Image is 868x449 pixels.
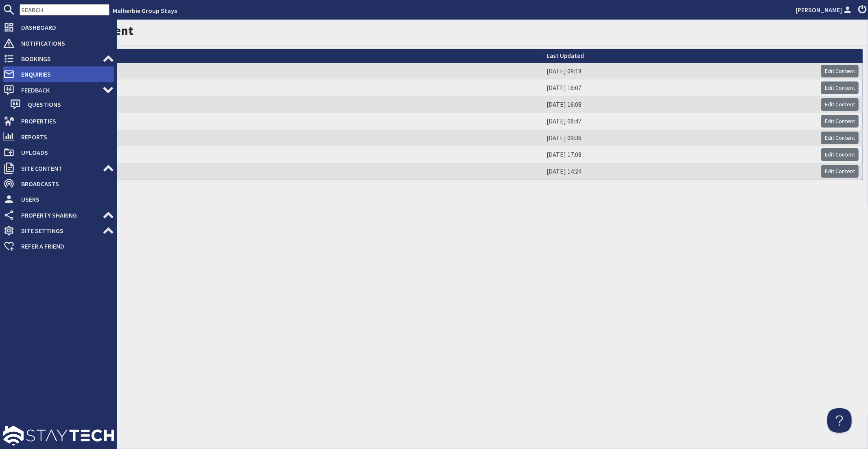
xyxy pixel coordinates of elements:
[3,114,114,128] a: Properties
[15,114,114,128] span: Properties
[3,224,114,237] a: Site Settings
[3,84,114,97] a: Feedback
[25,163,542,180] td: 7 : Bottom: 4
[821,115,859,128] a: Edit Content
[3,193,114,206] a: Users
[25,113,542,130] td: 4 : Bottom: 1
[15,162,103,175] span: Site Content
[3,209,114,222] a: Property Sharing
[542,163,817,180] td: [DATE] 14:24
[21,98,114,111] span: Questions
[542,130,817,146] td: [DATE] 09:36
[827,408,852,433] iframe: Toggle Customer Support
[15,209,103,222] span: Property Sharing
[25,63,542,79] td: 1 : Top Left of Homepage
[3,130,114,143] a: Reports
[3,162,114,175] a: Site Content
[542,146,817,163] td: [DATE] 17:08
[796,5,853,15] a: [PERSON_NAME]
[821,65,859,77] a: Edit Content
[3,426,114,446] img: staytech_l_w-4e588a39d9fa60e82540d7cfac8cfe4b7147e857d3e8dbdfbd41c59d52db0ec4.svg
[113,7,177,15] a: Malherbie Group Stays
[15,240,114,253] span: Refer a Friend
[15,52,103,65] span: Bookings
[821,98,859,111] a: Edit Content
[542,96,817,113] td: [DATE] 16:08
[15,177,114,190] span: Broadcasts
[3,68,114,81] a: Enquiries
[15,193,114,206] span: Users
[15,37,114,50] span: Notifications
[821,132,859,144] a: Edit Content
[25,49,542,63] th: Position
[3,146,114,159] a: Uploads
[3,21,114,34] a: Dashboard
[15,21,114,34] span: Dashboard
[542,113,817,130] td: [DATE] 08:47
[3,177,114,190] a: Broadcasts
[15,84,103,97] span: Feedback
[15,146,114,159] span: Uploads
[15,130,114,143] span: Reports
[3,52,114,65] a: Bookings
[3,37,114,50] a: Notifications
[25,79,542,96] td: 2 : Top Center of Homepage
[25,130,542,146] td: 5 : Bottom: 2
[542,49,817,63] th: Last Updated
[3,240,114,253] a: Refer a Friend
[15,68,114,81] span: Enquiries
[20,4,109,15] input: SEARCH
[542,63,817,79] td: [DATE] 09:18
[10,98,114,111] a: Questions
[15,224,103,237] span: Site Settings
[821,81,859,94] a: Edit Content
[25,96,542,113] td: 3 : Top Right of Homepage
[25,146,542,163] td: 6 : Bottom: 3
[821,148,859,161] a: Edit Content
[542,79,817,96] td: [DATE] 16:07
[821,165,859,178] a: Edit Content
